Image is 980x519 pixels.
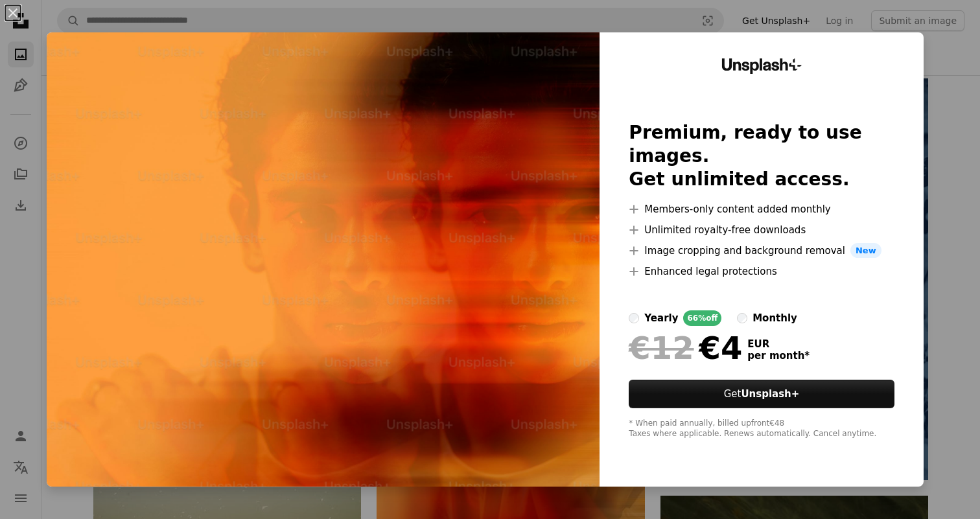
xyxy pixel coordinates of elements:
[683,310,721,326] div: 66% off
[629,202,894,217] li: Members-only content added monthly
[629,121,894,191] h2: Premium, ready to use images. Get unlimited access.
[629,419,894,439] div: * When paid annually, billed upfront €48 Taxes where applicable. Renews automatically. Cancel any...
[629,264,894,279] li: Enhanced legal protections
[629,331,742,365] div: €4
[629,331,694,365] span: €12
[629,243,894,259] li: Image cropping and background removal
[741,388,799,400] strong: Unsplash+
[747,338,810,350] span: EUR
[737,313,747,323] input: monthly
[747,350,810,362] span: per month *
[850,243,881,259] span: New
[629,313,639,323] input: yearly66%off
[752,310,797,326] div: monthly
[629,222,894,238] li: Unlimited royalty-free downloads
[629,380,894,408] button: GetUnsplash+
[644,310,678,326] div: yearly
